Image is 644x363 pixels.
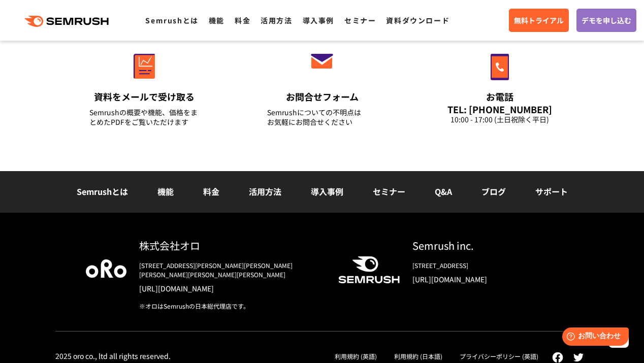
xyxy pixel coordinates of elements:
div: お電話 [445,90,555,103]
div: お問合せフォーム [267,90,377,103]
img: twitter [573,353,584,361]
div: Semrushの概要や機能、価格をまとめたPDFをご覧いただけます [89,108,199,127]
img: facebook [552,352,563,363]
a: 無料トライアル [509,9,569,32]
a: 利用規約 (日本語) [394,352,442,360]
a: Semrushとは [77,185,128,197]
a: [URL][DOMAIN_NAME] [139,283,322,293]
div: [STREET_ADDRESS] [412,261,558,270]
div: 株式会社オロ [139,238,322,253]
div: 資料をメールで受け取る [89,90,199,103]
a: 機能 [157,185,174,197]
div: ※オロはSemrushの日本総代理店です。 [139,302,322,311]
a: Q&A [435,185,452,197]
div: TEL: [PHONE_NUMBER] [445,104,555,115]
a: セミナー [373,185,405,197]
span: デモを申し込む [582,15,631,26]
a: サポート [535,185,568,197]
div: Semrush inc. [412,238,558,253]
a: 料金 [203,185,219,197]
a: 導入事例 [303,15,334,25]
a: 利用規約 (英語) [335,352,377,360]
div: Semrushについての不明点は お気軽にお問合せください [267,108,377,127]
a: 導入事例 [311,185,343,197]
a: セミナー [344,15,376,25]
a: ブログ [481,185,506,197]
div: [STREET_ADDRESS][PERSON_NAME][PERSON_NAME][PERSON_NAME][PERSON_NAME][PERSON_NAME] [139,261,322,279]
a: 料金 [235,15,250,25]
iframe: Help widget launcher [554,323,633,352]
span: 無料トライアル [514,15,564,26]
a: 活用方法 [261,15,292,25]
a: プライバシーポリシー (英語) [460,352,538,360]
div: 2025 oro co., ltd all rights reserved. [55,351,171,360]
a: お問合せフォーム Semrushについての不明点はお気軽にお問合せください [246,32,398,140]
a: 資料ダウンロード [386,15,449,25]
a: デモを申し込む [576,9,636,32]
a: Semrushとは [145,15,198,25]
div: 10:00 - 17:00 (土日祝除く平日) [445,115,555,124]
a: 機能 [209,15,224,25]
a: 活用方法 [249,185,281,197]
a: 資料をメールで受け取る Semrushの概要や機能、価格をまとめたPDFをご覧いただけます [68,32,220,140]
img: oro company [86,259,126,278]
a: [URL][DOMAIN_NAME] [412,274,558,284]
